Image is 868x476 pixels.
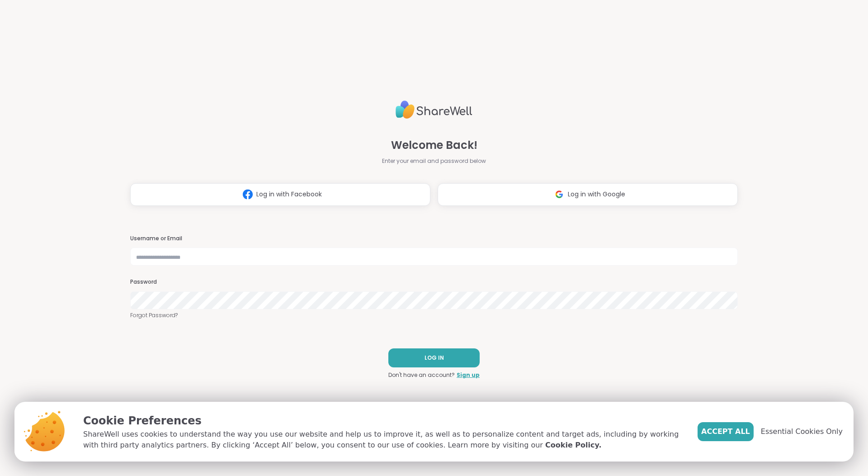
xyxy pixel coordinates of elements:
span: Accept All [701,426,750,437]
img: ShareWell Logo [396,97,472,123]
span: LOG IN [425,354,444,362]
span: Log in with Google [568,190,625,199]
span: Essential Cookies Only [761,426,843,437]
button: Accept All [698,422,754,441]
button: Log in with Google [438,183,738,206]
p: Cookie Preferences [83,413,683,429]
a: Forgot Password? [130,311,738,319]
img: ShareWell Logomark [239,186,256,203]
span: Welcome Back! [391,137,477,153]
a: Cookie Policy. [545,440,601,451]
span: Log in with Facebook [256,190,322,199]
img: ShareWell Logomark [551,186,568,203]
h3: Password [130,278,738,286]
p: ShareWell uses cookies to understand the way you use our website and help us to improve it, as we... [83,429,683,451]
button: Log in with Facebook [130,183,430,206]
span: Enter your email and password below [382,157,486,165]
a: Sign up [457,371,480,379]
span: Don't have an account? [388,371,455,379]
h3: Username or Email [130,235,738,243]
button: LOG IN [388,348,480,367]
